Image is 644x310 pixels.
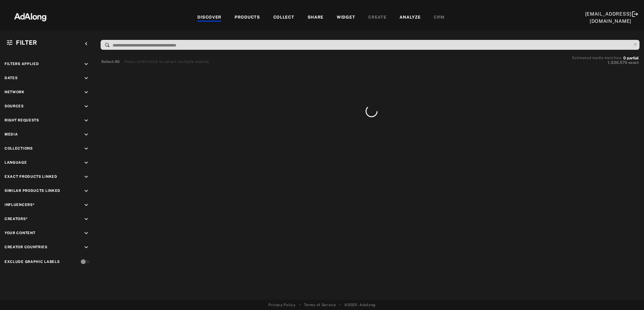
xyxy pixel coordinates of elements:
[235,14,260,21] div: PRODUCTS
[368,14,386,21] div: CREATE
[5,160,27,165] span: Language
[83,89,90,96] i: keyboard_arrow_down
[83,202,90,208] i: keyboard_arrow_down
[5,217,28,221] span: Creators*
[340,302,341,308] span: •
[83,216,90,222] i: keyboard_arrow_down
[572,60,639,66] button: 1,330,570exact
[83,103,90,110] i: keyboard_arrow_down
[83,131,90,138] i: keyboard_arrow_down
[5,76,18,80] span: Dates
[299,302,301,308] span: •
[304,302,336,308] a: Terms of Service
[5,146,33,151] span: Collections
[83,244,90,251] i: keyboard_arrow_down
[5,104,24,108] span: Sources
[16,39,37,46] span: Filter
[399,14,421,21] div: ANALYZE
[5,259,59,264] div: Exclude Graphic Labels
[345,302,375,308] span: © 2025 - Adalong
[5,231,35,235] span: Your Content
[5,118,39,122] span: Right Requests
[5,62,39,66] span: Filters applied
[5,189,60,193] span: Similar Products Linked
[5,132,18,136] span: Media
[5,174,57,179] span: Exact Products Linked
[608,60,627,65] span: 1,330,570
[572,56,622,60] span: Estimated media matches:
[5,203,35,207] span: Influencers*
[83,145,90,152] i: keyboard_arrow_down
[124,59,209,65] div: Press shift+click to select multiple medias
[101,59,120,65] button: Select All
[83,117,90,124] i: keyboard_arrow_down
[269,302,296,308] a: Privacy Policy
[83,188,90,194] i: keyboard_arrow_down
[623,57,639,60] button: 0partial
[5,245,47,249] span: Creator Countries
[434,14,444,21] div: CRM
[585,10,632,25] div: [EMAIL_ADDRESS][DOMAIN_NAME]
[337,14,355,21] div: WIDGET
[623,56,626,60] span: 0
[83,174,90,180] i: keyboard_arrow_down
[83,61,90,67] i: keyboard_arrow_down
[308,14,324,21] div: SHARE
[83,230,90,237] i: keyboard_arrow_down
[197,14,221,21] div: DISCOVER
[83,75,90,82] i: keyboard_arrow_down
[83,159,90,166] i: keyboard_arrow_down
[83,40,90,47] i: keyboard_arrow_left
[273,14,294,21] div: COLLECT
[5,90,25,94] span: Network
[4,7,57,25] img: 63233d7d88ed69de3c212112c67096b6.png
